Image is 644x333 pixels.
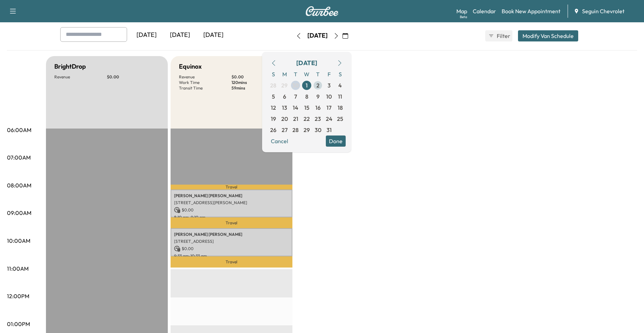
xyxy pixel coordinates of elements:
[268,135,291,147] button: Cancel
[582,7,625,15] span: Seguin Chevrolet
[338,103,343,112] span: 18
[179,80,231,85] p: Work Time
[301,69,312,80] span: W
[312,69,323,80] span: T
[174,215,289,220] p: 8:10 am - 9:10 am
[174,239,289,244] p: [STREET_ADDRESS]
[290,69,301,80] span: T
[171,256,292,268] p: Travel
[231,80,284,85] p: 120 mins
[305,6,339,16] img: Curbee Logo
[174,193,289,199] p: [PERSON_NAME] [PERSON_NAME]
[179,85,231,91] p: Transit Time
[174,253,289,259] p: 9:33 am - 10:33 am
[518,30,578,41] button: Modify Van Schedule
[327,103,331,112] span: 17
[338,81,342,90] span: 4
[7,292,29,300] p: 12:00PM
[304,103,309,112] span: 15
[54,74,107,80] p: Revenue
[272,92,275,101] span: 5
[293,115,298,123] span: 21
[315,126,321,134] span: 30
[7,237,30,245] p: 10:00AM
[306,81,308,90] span: 1
[171,217,292,228] p: Travel
[231,85,284,91] p: 59 mins
[7,264,29,273] p: 11:00AM
[54,62,86,71] h5: BrightDrop
[502,7,560,15] a: Book New Appointment
[171,185,292,189] p: Travel
[304,115,310,123] span: 22
[315,103,321,112] span: 16
[485,30,512,41] button: Filter
[231,74,284,80] p: $ 0.00
[328,81,331,90] span: 3
[174,246,289,252] p: $ 0.00
[293,103,298,112] span: 14
[174,207,289,213] p: $ 0.00
[163,27,197,43] div: [DATE]
[304,126,310,134] span: 29
[271,103,276,112] span: 12
[337,115,343,123] span: 25
[270,81,276,90] span: 28
[283,92,286,101] span: 6
[282,126,288,134] span: 27
[7,209,31,217] p: 09:00AM
[326,135,346,147] button: Done
[7,126,31,134] p: 06:00AM
[107,74,159,80] p: $ 0.00
[338,92,342,101] span: 11
[179,74,231,80] p: Revenue
[460,14,467,20] div: Beta
[179,62,202,71] h5: Equinox
[326,92,332,101] span: 10
[305,92,308,101] span: 8
[270,126,276,134] span: 26
[130,27,163,43] div: [DATE]
[7,153,31,162] p: 07:00AM
[307,31,328,40] div: [DATE]
[316,81,320,90] span: 2
[296,58,317,68] div: [DATE]
[326,115,332,123] span: 24
[282,103,287,112] span: 13
[315,115,321,123] span: 23
[174,200,289,206] p: [STREET_ADDRESS][PERSON_NAME]
[174,232,289,237] p: [PERSON_NAME] [PERSON_NAME]
[316,92,320,101] span: 9
[292,81,299,90] span: 30
[279,69,290,80] span: M
[7,181,31,189] p: 08:00AM
[268,69,279,80] span: S
[456,7,467,15] a: MapBeta
[294,92,297,101] span: 7
[281,115,288,123] span: 20
[7,320,30,328] p: 01:00PM
[327,126,332,134] span: 31
[473,7,496,15] a: Calendar
[271,115,276,123] span: 19
[497,32,509,40] span: Filter
[323,69,335,80] span: F
[197,27,230,43] div: [DATE]
[281,81,288,90] span: 29
[292,126,299,134] span: 28
[335,69,346,80] span: S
